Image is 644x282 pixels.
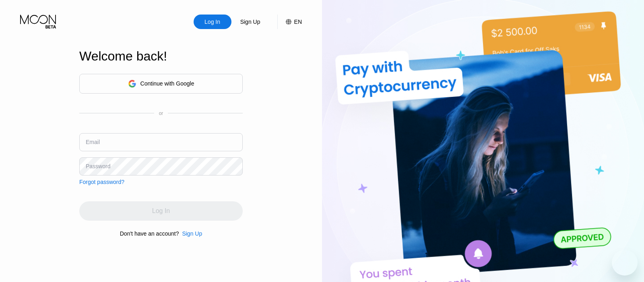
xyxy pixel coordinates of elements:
[79,179,124,185] div: Forgot password?
[79,49,243,64] div: Welcome back!
[612,250,638,276] iframe: Button to launch messaging window
[294,19,302,25] div: EN
[194,15,231,29] div: Log In
[86,163,110,169] div: Password
[182,230,202,237] div: Sign Up
[140,80,194,87] div: Continue with Google
[231,15,269,29] div: Sign Up
[277,15,302,29] div: EN
[159,111,163,116] div: or
[204,18,221,26] div: Log In
[86,139,100,145] div: Email
[179,230,202,237] div: Sign Up
[79,74,243,94] div: Continue with Google
[120,230,179,237] div: Don't have an account?
[239,18,261,26] div: Sign Up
